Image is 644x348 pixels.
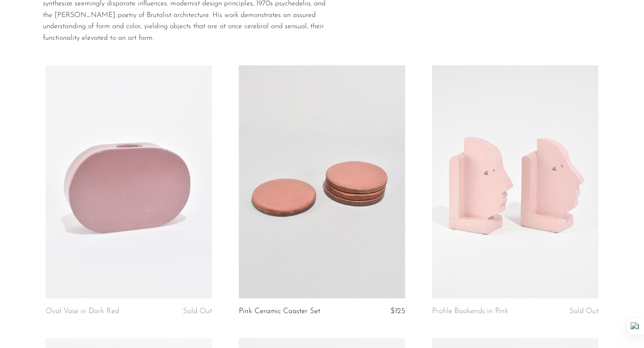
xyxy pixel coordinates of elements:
[183,307,212,315] span: Sold Out
[46,307,119,315] a: Oval Vase in Dark Red
[569,307,598,315] span: Sold Out
[390,307,405,315] span: $125
[239,307,320,315] a: Pink Ceramic Coaster Set
[432,307,508,315] a: Profile Bookends in Pink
